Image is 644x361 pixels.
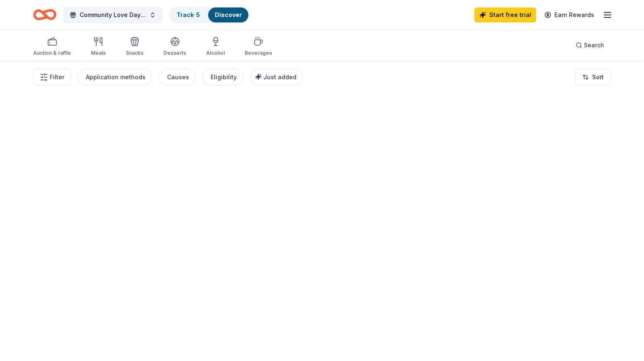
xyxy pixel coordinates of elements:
[540,7,599,22] a: Earn Rewards
[245,50,272,56] div: Beverages
[78,69,152,85] button: Application methods
[575,69,611,85] button: Sort
[177,11,200,18] a: Track· 5
[169,7,249,23] button: Track· 5Discover
[63,7,163,23] button: Community Love Day 2025
[91,50,106,56] div: Meals
[33,69,71,85] button: Filter
[33,5,56,24] a: Home
[584,40,604,50] span: Search
[159,69,196,85] button: Causes
[163,33,186,61] button: Desserts
[126,50,143,56] div: Snacks
[86,72,146,82] div: Application methods
[33,50,71,56] div: Auction & raffle
[206,50,225,56] div: Alcohol
[167,72,189,82] div: Causes
[592,72,604,82] span: Sort
[263,73,296,80] span: Just added
[215,11,242,18] a: Discover
[33,33,71,61] button: Auction & raffle
[206,33,225,61] button: Alcohol
[50,72,64,82] span: Filter
[202,69,243,85] button: Eligibility
[80,10,146,20] span: Community Love Day 2025
[91,33,106,61] button: Meals
[126,33,143,61] button: Snacks
[569,37,611,54] button: Search
[245,33,272,61] button: Beverages
[474,7,536,22] a: Start free trial
[211,72,237,82] div: Eligibility
[163,50,186,56] div: Desserts
[250,69,303,85] button: Just added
